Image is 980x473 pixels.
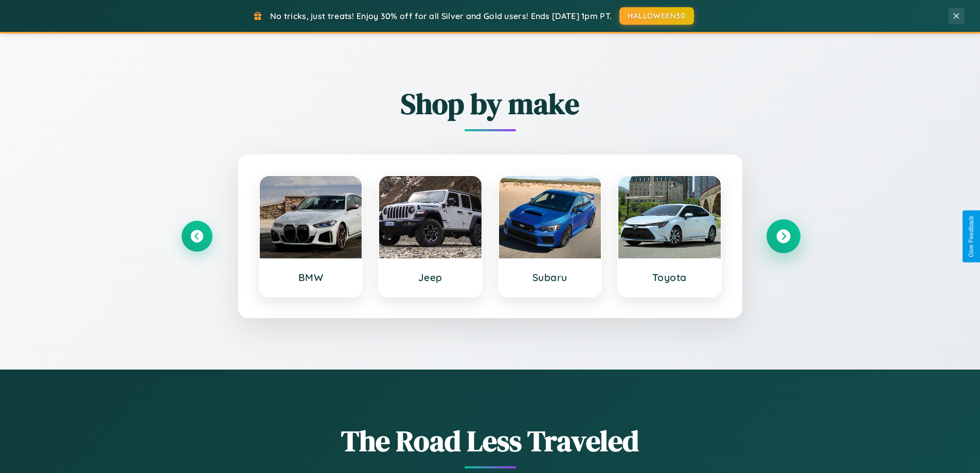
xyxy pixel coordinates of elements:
h3: Toyota [629,271,710,284]
h3: Subaru [509,271,591,284]
h2: Shop by make [182,84,799,124]
span: No tricks, just treats! Enjoy 30% off for all Silver and Gold users! Ends [DATE] 1pm PT. [270,11,612,21]
button: HALLOWEEN30 [619,7,694,25]
h3: BMW [270,271,352,284]
div: Give Feedback [968,216,975,257]
h3: Jeep [389,271,471,284]
h1: The Road Less Traveled [182,421,799,461]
